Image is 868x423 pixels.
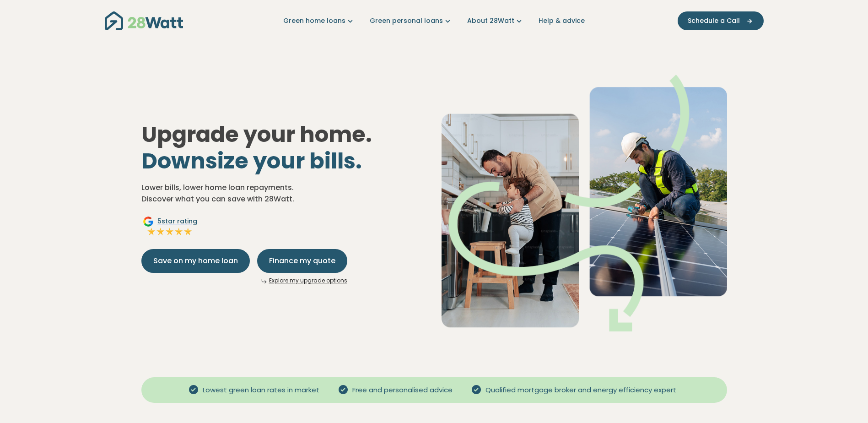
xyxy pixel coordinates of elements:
[105,11,183,30] img: 28Watt
[688,16,740,26] span: Schedule a Call
[141,146,362,176] span: Downsize your bills.
[157,217,197,226] span: 5 star rating
[165,227,174,236] img: Full star
[153,255,238,266] span: Save on my home loan
[283,16,355,26] a: Green home loans
[349,385,456,396] span: Free and personalised advice
[141,182,427,205] p: Lower bills, lower home loan repayments. Discover what you can save with 28Watt.
[257,249,347,273] button: Finance my quote
[199,385,323,396] span: Lowest green loan rates in market
[269,255,335,266] span: Finance my quote
[539,16,585,26] a: Help & advice
[678,11,764,30] button: Schedule a Call
[147,227,156,236] img: Full star
[141,216,199,238] a: Google5star ratingFull starFull starFull starFull starFull star
[156,227,165,236] img: Full star
[467,16,524,26] a: About 28Watt
[482,385,680,396] span: Qualified mortgage broker and energy efficiency expert
[141,121,427,174] h1: Upgrade your home.
[370,16,453,26] a: Green personal loans
[442,75,727,331] img: Dad helping toddler
[269,277,347,284] a: Explore my upgrade options
[143,216,154,227] img: Google
[174,227,183,236] img: Full star
[141,249,250,273] button: Save on my home loan
[105,9,764,33] nav: Main navigation
[183,227,193,236] img: Full star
